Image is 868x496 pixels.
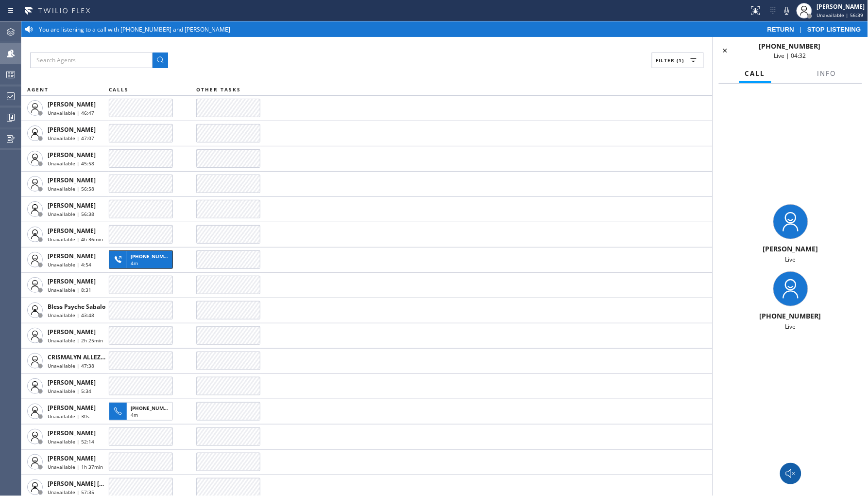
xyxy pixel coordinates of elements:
[48,312,94,319] span: Unavailable | 43:48
[652,53,704,68] button: Filter (1)
[48,100,96,108] span: [PERSON_NAME]
[48,176,96,184] span: [PERSON_NAME]
[109,86,129,93] span: CALLS
[48,438,94,445] span: Unavailable | 52:14
[131,260,138,266] span: 4m
[48,378,96,387] span: [PERSON_NAME]
[739,64,771,83] button: Call
[48,252,96,260] span: [PERSON_NAME]
[48,362,94,369] span: Unavailable | 47:38
[48,151,96,159] span: [PERSON_NAME]
[109,248,176,272] button: [PHONE_NUMBER]4m
[48,125,96,134] span: [PERSON_NAME]
[812,64,842,83] button: Info
[30,53,153,68] input: Search Agents
[774,52,806,60] span: Live | 04:32
[48,185,94,192] span: Unavailable | 56:58
[802,25,866,34] button: STOP LISTENING
[48,328,96,336] span: [PERSON_NAME]
[717,244,864,253] div: [PERSON_NAME]
[48,236,103,243] span: Unavailable | 4h 36min
[48,160,94,167] span: Unavailable | 45:58
[39,25,230,34] span: You are listening to a call with [PHONE_NUMBER] and [PERSON_NAME]
[131,411,138,418] span: 4m
[48,388,91,394] span: Unavailable | 5:34
[767,26,795,33] span: RETURN
[131,405,175,411] span: [PHONE_NUMBER]
[48,211,94,217] span: Unavailable | 56:38
[109,399,176,424] button: [PHONE_NUMBER]4m
[48,286,91,293] span: Unavailable | 8:31
[196,86,241,93] span: OTHER TASKS
[48,227,96,235] span: [PERSON_NAME]
[48,261,91,268] span: Unavailable | 4:54
[817,12,864,18] span: Unavailable | 56:39
[763,25,866,34] div: |
[785,255,796,264] span: Live
[48,353,108,361] span: CRISMALYN ALLEZER
[745,69,766,78] span: Call
[48,489,94,496] span: Unavailable | 57:35
[780,4,794,18] button: Mute
[817,2,865,11] div: [PERSON_NAME]
[48,302,105,311] span: Bless Psyche Sabalo
[48,109,94,116] span: Unavailable | 46:47
[48,135,94,142] span: Unavailable | 47:07
[48,404,96,412] span: [PERSON_NAME]
[763,25,800,34] button: RETURN
[48,277,96,285] span: [PERSON_NAME]
[760,311,821,320] span: [PHONE_NUMBER]
[48,479,145,488] span: [PERSON_NAME] [PERSON_NAME]
[780,463,801,484] button: Monitor Call
[48,463,103,470] span: Unavailable | 1h 37min
[48,201,96,210] span: [PERSON_NAME]
[785,322,796,331] span: Live
[656,57,684,64] span: Filter (1)
[48,429,96,437] span: [PERSON_NAME]
[817,69,836,78] span: Info
[759,41,821,51] span: [PHONE_NUMBER]
[48,337,103,344] span: Unavailable | 2h 25min
[807,26,861,33] span: STOP LISTENING
[48,413,89,420] span: Unavailable | 30s
[131,253,175,260] span: [PHONE_NUMBER]
[27,86,49,93] span: AGENT
[48,454,96,462] span: [PERSON_NAME]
